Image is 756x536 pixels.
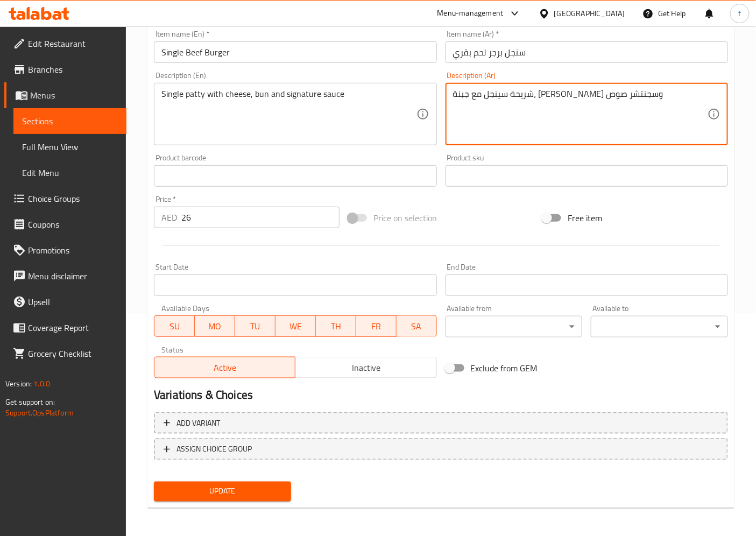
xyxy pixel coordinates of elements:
span: MO [199,319,231,334]
span: Sections [22,115,118,128]
button: TH [316,315,356,337]
div: Menu-management [437,7,504,20]
span: ASSIGN CHOICE GROUP [176,442,252,456]
div: [GEOGRAPHIC_DATA] [554,8,625,19]
span: Full Menu View [22,140,118,153]
a: Full Menu View [13,134,126,160]
span: Upsell [28,295,118,308]
button: Inactive [295,357,436,378]
a: Choice Groups [4,186,126,211]
input: Please enter price [181,207,340,228]
button: SA [397,315,437,337]
span: Menu disclaimer [28,270,118,283]
span: Inactive [300,360,432,376]
span: Choice Groups [28,192,118,205]
span: Edit Restaurant [28,37,118,50]
span: TU [239,319,271,334]
button: SU [154,315,195,337]
span: Grocery Checklist [28,347,118,360]
span: Exclude from GEM [471,362,538,375]
span: SA [401,319,433,334]
button: TU [235,315,275,337]
span: Add variant [176,417,220,430]
span: Branches [28,63,118,76]
span: Coverage Report [28,321,118,334]
span: WE [280,319,312,334]
span: Update [162,485,282,498]
a: Coverage Report [4,315,126,341]
button: ASSIGN CHOICE GROUP [154,438,728,460]
span: Get support on: [5,395,55,409]
span: Promotions [28,244,118,257]
a: Promotions [4,237,126,263]
button: Update [154,482,291,502]
input: Enter name En [154,41,436,63]
button: FR [356,315,397,337]
span: 1.0.0 [33,377,50,391]
button: WE [275,315,316,337]
span: Free item [568,211,602,224]
a: Branches [4,57,126,82]
a: Upsell [4,289,126,315]
h2: Variations & Choices [154,387,728,403]
span: FR [361,319,392,334]
span: Menus [30,89,118,102]
a: Support.OpsPlatform [5,406,74,420]
button: Add variant [154,412,728,434]
span: SU [159,319,190,334]
textarea: شريحة سينجل مع جبنة، [PERSON_NAME] وسجنتشر صوص [453,89,708,140]
p: AED [161,211,177,224]
span: Coupons [28,218,118,231]
input: Enter name Ar [446,41,728,63]
span: f [738,8,741,19]
span: TH [320,319,352,334]
span: Edit Menu [22,166,118,179]
textarea: Single patty with cheese, bun and signature sauce [161,89,416,140]
div: ​ [446,316,583,337]
span: Version: [5,377,32,391]
a: Menus [4,82,126,108]
a: Sections [13,108,126,134]
a: Edit Restaurant [4,31,126,57]
input: Please enter product sku [446,165,728,187]
a: Coupons [4,211,126,237]
input: Please enter product barcode [154,165,436,187]
div: ​ [591,316,728,337]
span: Price on selection [373,211,437,224]
button: MO [195,315,235,337]
button: Active [154,357,295,378]
a: Edit Menu [13,160,126,186]
a: Grocery Checklist [4,341,126,366]
span: Active [159,360,291,376]
a: Menu disclaimer [4,263,126,289]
